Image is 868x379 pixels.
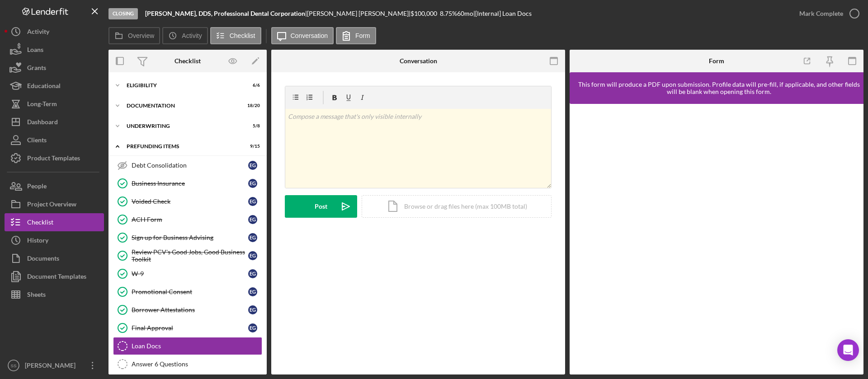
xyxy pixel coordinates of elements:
div: Prefunding Items [127,144,237,149]
div: 6 / 6 [244,83,260,88]
div: $100,000 [410,10,440,17]
label: Form [355,32,370,39]
a: Loan Docs [113,337,262,355]
div: Voided Check [132,198,248,205]
button: Overview [108,27,160,44]
iframe: Lenderfit form [579,113,855,365]
div: Answer 6 Questions [132,360,262,368]
div: 5 / 8 [244,123,260,129]
div: Documents [27,249,59,270]
a: Voided CheckEG [113,192,262,211]
div: Form [709,57,724,65]
a: Review PCV's Good Jobs, Good Business ToolkitEG [113,247,262,265]
button: Sheets [5,285,104,304]
div: Business Insurance [132,180,248,187]
div: E G [248,161,257,170]
div: E G [248,305,257,314]
div: E G [248,287,257,296]
button: Checklist [210,27,261,44]
div: Documentation [127,103,237,108]
button: Form [336,27,376,44]
div: Open Intercom Messenger [837,339,859,361]
div: Post [315,195,327,218]
button: Conversation [271,27,334,44]
a: W-9EG [113,265,262,283]
label: Activity [182,32,202,39]
div: Final Approval [132,324,248,332]
div: E G [248,251,257,260]
div: Review PCV's Good Jobs, Good Business Toolkit [132,248,248,263]
div: Borrower Attestations [132,306,248,313]
div: E G [248,215,257,224]
div: 60 mo [457,10,473,17]
div: Loan Docs [132,342,262,350]
button: Document Templates [5,267,104,285]
a: Sign up for Business AdvisingEG [113,229,262,247]
label: Conversation [291,32,328,39]
div: Mark Complete [799,5,843,23]
div: [PERSON_NAME] [23,356,81,377]
div: W-9 [132,270,248,277]
div: Checklist [175,57,201,65]
div: E G [248,269,257,278]
div: 18 / 20 [244,103,260,108]
div: | [Internal] Loan Docs [473,10,532,17]
a: ACH FormEG [113,211,262,229]
text: SS [11,363,17,368]
div: | [145,10,307,17]
button: SS[PERSON_NAME] [5,356,104,374]
label: Checklist [230,32,255,39]
div: Underwriting [127,123,237,129]
a: Answer 6 Questions [113,355,262,373]
div: 9 / 15 [244,144,260,149]
div: Sign up for Business Advising [132,234,248,241]
button: Documents [5,249,104,267]
button: Post [285,195,357,218]
div: 8.75 % [440,10,457,17]
a: Debt ConsolidationEG [113,156,262,174]
div: Eligibility [127,83,237,88]
button: Activity [162,27,208,44]
div: [PERSON_NAME] [PERSON_NAME] | [307,10,410,17]
b: [PERSON_NAME], DDS, Professional Dental Corporation [145,9,305,17]
a: Borrower AttestationsEG [113,301,262,319]
div: This form will produce a PDF upon submission. Profile data will pre-fill, if applicable, and othe... [574,81,863,95]
div: Closing [108,8,138,19]
div: Sheets [27,285,46,306]
div: Document Templates [27,267,86,288]
div: E G [248,323,257,332]
a: Final ApprovalEG [113,319,262,337]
